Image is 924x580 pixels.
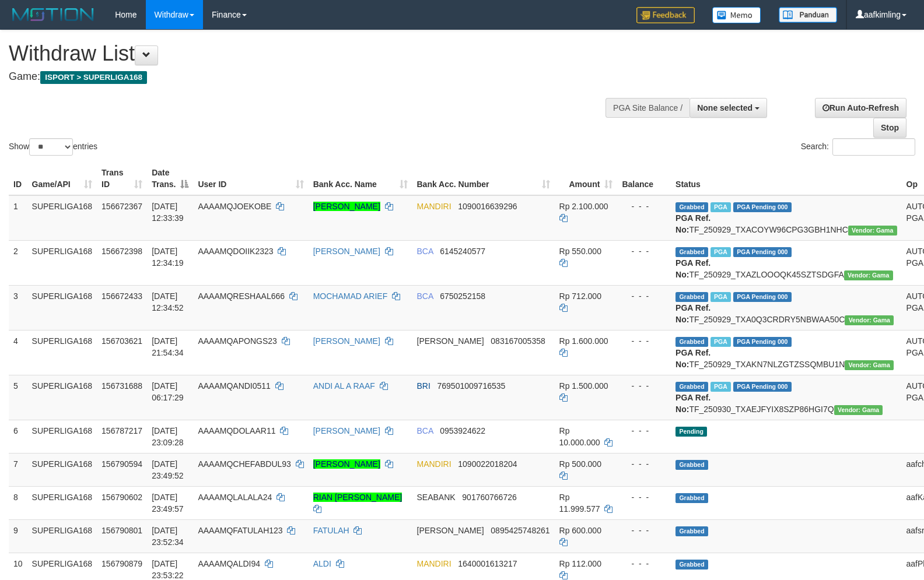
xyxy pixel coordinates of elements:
[801,138,915,156] label: Search:
[559,336,608,346] span: Rp 1.600.000
[559,426,600,447] span: Rp 10.000.000
[845,315,894,325] span: Vendor URL: https://trx31.1velocity.biz
[101,336,142,346] span: 156703621
[313,336,380,346] a: [PERSON_NAME]
[198,426,275,435] span: AAAAMQDOLAAR11
[9,453,27,486] td: 7
[101,291,142,301] span: 156672433
[675,247,708,257] span: Grabbed
[622,245,666,257] div: - - -
[101,526,142,535] span: 156790801
[27,375,97,420] td: SUPERLIGA168
[9,240,27,285] td: 2
[152,381,184,402] span: [DATE] 06:17:29
[675,427,707,437] span: Pending
[417,526,484,535] span: [PERSON_NAME]
[27,162,97,195] th: Game/API: activate to sort column ascending
[671,285,901,330] td: TF_250929_TXA0Q3CRDRY5NBWAA50C
[491,336,545,346] span: Copy 083167005358 to clipboard
[40,71,147,84] span: ISPORT > SUPERLIGA168
[313,426,380,435] a: [PERSON_NAME]
[779,7,837,23] img: panduan.png
[617,162,671,195] th: Balance
[101,202,142,211] span: 156672367
[848,226,897,235] span: Vendor URL: https://trx31.1velocity.biz
[417,426,433,435] span: BCA
[313,526,349,535] a: FATULAH
[9,195,27,241] td: 1
[675,202,708,212] span: Grabbed
[733,337,792,347] span: PGA Pending
[559,493,600,514] span: Rp 11.999.577
[559,526,601,535] span: Rp 600.000
[101,493,142,502] span: 156790602
[622,525,666,536] div: - - -
[559,247,601,256] span: Rp 550.000
[671,240,901,285] td: TF_250929_TXAZLOOOQK45SZTSDGFA
[101,426,142,435] span: 156787217
[198,336,276,346] span: AAAAMQAPONGS23
[27,330,97,375] td: SUPERLIGA168
[834,405,883,415] span: Vendor URL: https://trx31.1velocity.biz
[97,162,147,195] th: Trans ID: activate to sort column ascending
[147,162,193,195] th: Date Trans.: activate to sort column descending
[101,247,142,256] span: 156672398
[29,138,73,156] select: Showentries
[417,559,452,568] span: MANDIRI
[101,381,142,391] span: 156731688
[101,459,142,469] span: 156790594
[733,202,792,212] span: PGA Pending
[559,291,601,301] span: Rp 712.000
[622,290,666,302] div: - - -
[9,375,27,420] td: 5
[671,330,901,375] td: TF_250929_TXAKN7NLZGTZSSQMBU1N
[733,292,792,302] span: PGA Pending
[559,381,608,391] span: Rp 1.500.000
[417,291,433,301] span: BCA
[873,118,907,138] a: Stop
[675,493,708,503] span: Grabbed
[491,526,549,535] span: Copy 0895425748261 to clipboard
[622,558,666,570] div: - - -
[27,420,97,453] td: SUPERLIGA168
[198,247,273,256] span: AAAAMQDOIIK2323
[152,559,184,580] span: [DATE] 23:53:22
[27,486,97,519] td: SUPERLIGA168
[152,426,184,447] span: [DATE] 23:09:28
[815,98,907,118] a: Run Auto-Refresh
[9,138,97,156] label: Show entries
[675,303,710,324] b: PGA Ref. No:
[313,291,388,301] a: MOCHAMAD ARIEF
[671,162,901,195] th: Status
[675,348,710,369] b: PGA Ref. No:
[313,493,402,502] a: RIAN [PERSON_NAME]
[462,493,516,502] span: Copy 901760766726 to clipboard
[712,7,761,23] img: Button%20Memo.svg
[675,560,708,570] span: Grabbed
[675,258,710,279] b: PGA Ref. No:
[9,420,27,453] td: 6
[733,382,792,392] span: PGA Pending
[417,336,484,346] span: [PERSON_NAME]
[27,519,97,553] td: SUPERLIGA168
[697,103,752,113] span: None selected
[27,453,97,486] td: SUPERLIGA168
[152,202,184,223] span: [DATE] 12:33:39
[622,201,666,212] div: - - -
[417,247,433,256] span: BCA
[9,6,97,23] img: MOTION_logo.png
[671,195,901,241] td: TF_250929_TXACOYW96CPG3GBH1NHC
[152,247,184,268] span: [DATE] 12:34:19
[152,459,184,480] span: [DATE] 23:49:52
[622,425,666,437] div: - - -
[636,7,695,23] img: Feedback.jpg
[193,162,308,195] th: User ID: activate to sort column ascending
[675,460,708,470] span: Grabbed
[458,202,517,211] span: Copy 1090016639296 to clipboard
[710,292,731,302] span: Marked by aafsoycanthlai
[675,382,708,392] span: Grabbed
[198,559,260,568] span: AAAAMQALDI94
[622,380,666,392] div: - - -
[733,247,792,257] span: PGA Pending
[605,98,689,118] div: PGA Site Balance /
